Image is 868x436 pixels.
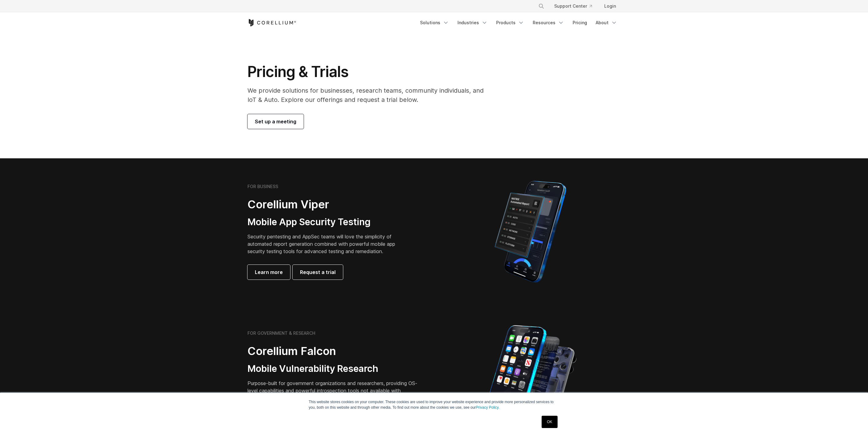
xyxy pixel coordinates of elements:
[476,405,500,410] a: Privacy Policy.
[247,19,296,26] a: Corellium Home
[247,265,290,280] a: Learn more
[531,1,621,12] div: Navigation Menu
[247,198,405,211] h2: Corellium Viper
[255,118,296,125] span: Set up a meeting
[247,114,304,129] a: Set up a meeting
[536,1,547,12] button: Search
[247,86,492,104] p: We provide solutions for businesses, research teams, community individuals, and IoT & Auto. Explo...
[569,17,591,28] a: Pricing
[293,265,343,280] a: Request a trial
[416,17,453,28] a: Solutions
[247,363,419,375] h3: Mobile Vulnerability Research
[247,184,278,189] h6: FOR BUSINESS
[309,399,559,410] p: This website stores cookies on your computer. These cookies are used to improve your website expe...
[529,17,568,28] a: Resources
[599,1,621,12] a: Login
[247,380,419,402] p: Purpose-built for government organizations and researchers, providing OS-level capabilities and p...
[484,325,577,432] img: iPhone model separated into the mechanics used to build the physical device.
[247,63,492,81] h1: Pricing & Trials
[454,17,491,28] a: Industries
[492,17,528,28] a: Products
[247,216,405,228] h3: Mobile App Security Testing
[542,416,557,428] a: OK
[416,17,621,28] div: Navigation Menu
[549,1,597,12] a: Support Center
[247,330,315,336] h6: FOR GOVERNMENT & RESEARCH
[484,178,577,285] img: Corellium MATRIX automated report on iPhone showing app vulnerability test results across securit...
[255,268,283,276] span: Learn more
[247,233,405,255] p: Security pentesting and AppSec teams will love the simplicity of automated report generation comb...
[300,268,336,276] span: Request a trial
[592,17,621,28] a: About
[247,344,419,358] h2: Corellium Falcon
